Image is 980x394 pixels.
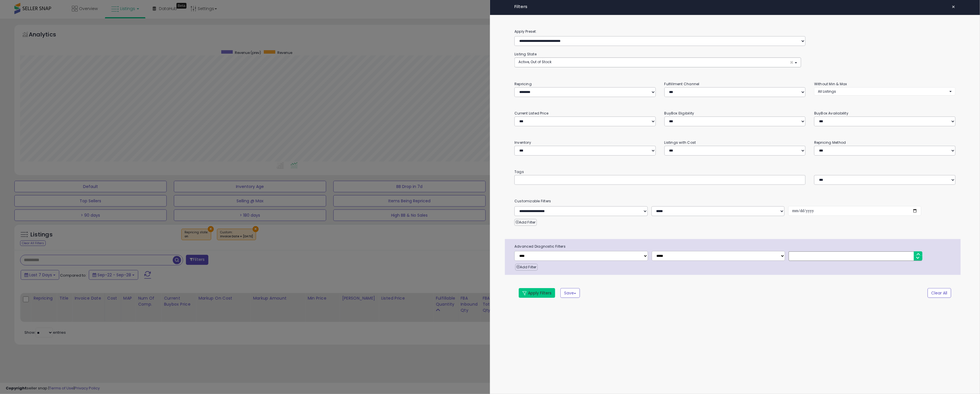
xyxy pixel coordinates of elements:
button: Add Filter [515,264,537,271]
small: Listings with Cost [664,140,696,145]
small: Tags [510,169,960,175]
small: Customizable Filters [510,198,960,204]
small: Repricing Method [814,140,846,145]
small: BuyBox Availability [814,111,848,116]
small: Listing State [514,52,537,57]
button: Add Filter [514,219,537,226]
small: Current Listed Price [514,111,548,116]
small: Inventory [514,140,531,145]
span: × [790,59,794,65]
small: BuyBox Eligibility [664,111,694,116]
button: Save [560,288,580,298]
button: Clear All [928,288,951,298]
button: All Listings [814,87,955,96]
small: Fulfillment Channel [664,81,700,86]
button: Apply Filters [519,288,555,298]
span: Advanced Diagnostic Filters [510,243,961,250]
label: Apply Preset: [510,28,960,35]
span: Active, Out of Stock [518,59,552,64]
small: Without Min & Max [814,81,847,86]
button: Active, Out of Stock × [515,58,801,67]
h4: Filters [514,4,956,9]
span: All Listings [818,89,836,94]
small: Repricing [514,81,532,86]
span: × [952,3,956,11]
button: × [950,3,958,11]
